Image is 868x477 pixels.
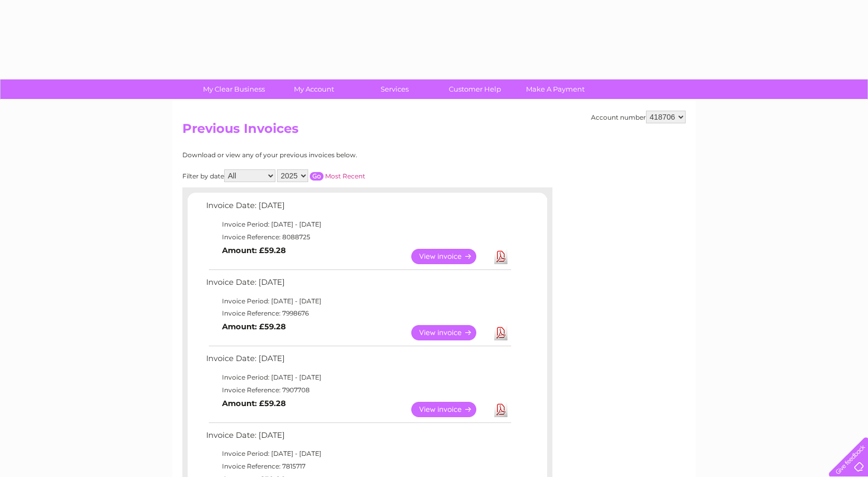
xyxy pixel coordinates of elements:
[411,325,489,340] a: View
[204,460,513,473] td: Invoice Reference: 7815717
[204,218,513,231] td: Invoice Period: [DATE] - [DATE]
[182,151,460,159] div: Download or view any of your previous invoices below.
[591,111,686,123] div: Account number
[411,249,489,264] a: View
[182,169,460,182] div: Filter by date
[204,384,513,397] td: Invoice Reference: 7907708
[182,121,686,141] h2: Previous Invoices
[494,325,507,340] a: Download
[351,79,438,99] a: Services
[431,79,519,99] a: Customer Help
[204,231,513,244] td: Invoice Reference: 8088725
[494,402,507,417] a: Download
[204,275,513,295] td: Invoice Date: [DATE]
[204,428,513,448] td: Invoice Date: [DATE]
[222,246,286,255] b: Amount: £59.28
[204,371,513,384] td: Invoice Period: [DATE] - [DATE]
[411,402,489,417] a: View
[204,295,513,308] td: Invoice Period: [DATE] - [DATE]
[204,447,513,460] td: Invoice Period: [DATE] - [DATE]
[494,249,507,264] a: Download
[204,199,513,218] td: Invoice Date: [DATE]
[222,399,286,408] b: Amount: £59.28
[222,322,286,331] b: Amount: £59.28
[271,79,358,99] a: My Account
[512,79,599,99] a: Make A Payment
[204,352,513,371] td: Invoice Date: [DATE]
[204,307,513,320] td: Invoice Reference: 7998676
[190,79,278,99] a: My Clear Business
[325,172,365,180] a: Most Recent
